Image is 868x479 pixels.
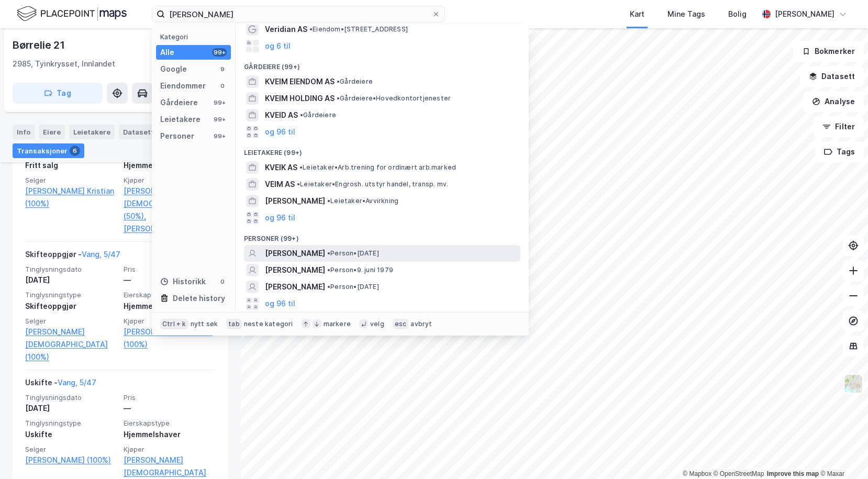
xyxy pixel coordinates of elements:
div: Transaksjoner [13,143,84,158]
button: og 96 til [265,126,295,138]
span: • [327,283,330,291]
div: markere [324,320,351,328]
span: KVEIK AS [265,161,297,174]
span: KVEID AS [265,109,298,121]
div: 99+ [212,98,227,107]
div: Hjemmelshaver [124,159,216,172]
div: Bolig [728,8,747,20]
div: Hjemmelshaver [124,300,216,313]
img: logo.f888ab2527a4732fd821a326f86c7f29.svg [17,5,127,23]
div: nytt søk [191,320,218,328]
a: Vang, 5/47 [58,378,96,387]
span: [PERSON_NAME] [265,247,325,260]
span: Kjøper [124,445,216,454]
button: og 6 til [265,40,291,52]
div: 0 [218,82,227,90]
div: Uskifte [25,428,117,441]
a: OpenStreetMap [714,470,764,477]
span: Pris [124,265,216,274]
button: Analyse [803,91,864,112]
a: [PERSON_NAME][DEMOGRAPHIC_DATA] (100%) [25,326,117,363]
div: Personer (99+) [236,226,529,245]
span: Veridian AS [265,23,307,36]
span: Person • [DATE] [327,283,379,291]
div: 6 [70,146,80,156]
span: Eiendom • [STREET_ADDRESS] [309,25,408,34]
span: Eierskapstype [124,419,216,428]
span: • [299,163,303,171]
div: Ctrl + k [160,319,188,329]
input: Søk på adresse, matrikkel, gårdeiere, leietakere eller personer [165,6,432,22]
span: • [297,180,300,188]
div: Børrelie 21 [13,37,67,53]
div: [PERSON_NAME] [775,8,834,20]
span: • [300,111,303,119]
a: Mapbox [683,470,711,477]
div: Info [13,125,35,139]
span: Leietaker • Avvirkning [327,197,398,205]
a: [PERSON_NAME] (50%) [124,222,216,235]
button: Datasett [800,66,864,87]
div: Skifteoppgjør - [25,248,120,265]
div: esc [393,319,409,329]
span: Leietaker • Arb.trening for ordinært arb.marked [299,163,456,172]
span: Gårdeiere • Hovedkontortjenester [337,94,451,103]
a: [PERSON_NAME] Kristian (100%) [124,326,216,351]
div: Personer [160,130,194,142]
span: Tinglysningstype [25,419,117,428]
button: Tags [815,141,864,162]
span: • [327,266,330,274]
a: Improve this map [767,470,819,477]
div: [DATE] [25,274,117,286]
div: 9 [218,65,227,73]
div: Datasett [119,125,158,139]
div: Leietakere [69,125,115,139]
span: • [327,249,330,257]
span: KVEIM EIENDOM AS [265,75,335,88]
span: [PERSON_NAME] [265,264,325,276]
div: 0 [218,277,227,286]
span: Tinglysningsdato [25,393,117,402]
span: • [327,197,330,205]
div: neste kategori [244,320,293,328]
button: og 96 til [265,211,295,224]
a: [PERSON_NAME] (100%) [25,454,117,466]
div: 99+ [212,132,227,140]
span: Tinglysningstype [25,291,117,299]
iframe: Chat Widget [816,429,868,479]
div: tab [226,319,242,329]
span: • [337,77,340,85]
div: Leietakere (99+) [236,140,529,159]
div: Kart [630,8,644,20]
div: Uskifte - [25,376,96,393]
div: Fritt salg [25,159,117,172]
div: [DATE] [25,402,117,415]
img: Z [843,374,863,394]
span: VEIM AS [265,178,295,191]
button: og 96 til [265,297,295,310]
span: Selger [25,317,117,326]
span: Person • 9. juni 1979 [327,266,393,274]
span: Tinglysningsdato [25,265,117,274]
div: Hjemmelshaver [124,428,216,441]
div: Eiere [39,125,65,139]
span: [PERSON_NAME] [265,281,325,293]
span: • [337,94,340,102]
button: Tag [13,83,103,104]
span: Selger [25,445,117,454]
div: Mine Tags [667,8,705,20]
span: • [309,25,313,33]
div: Google [160,63,187,75]
div: — [124,402,216,415]
span: Gårdeiere [337,77,373,86]
div: Alle [160,46,174,59]
span: Leietaker • Engrosh. utstyr handel, transp. mv. [297,180,448,188]
div: 2985, Tyinkrysset, Innlandet [13,58,115,70]
div: 99+ [212,48,227,57]
div: Skifteoppgjør [25,300,117,313]
div: Gårdeiere (99+) [236,54,529,73]
button: Filter [814,116,864,137]
a: [PERSON_NAME][DEMOGRAPHIC_DATA] (50%), [124,185,216,222]
span: Pris [124,393,216,402]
